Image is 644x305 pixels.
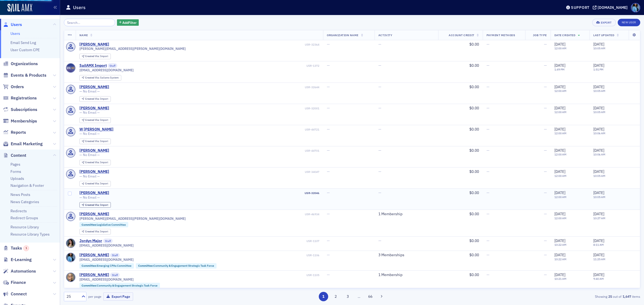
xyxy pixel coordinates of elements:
h1: Users [73,4,86,11]
span: — [544,84,547,89]
div: USR-32046 [110,191,319,195]
span: Created Via : [85,54,100,58]
div: Import [85,140,108,143]
a: Automations [3,268,36,274]
span: [DATE] [554,42,565,47]
time: 10:21 AM [554,277,566,281]
time: 12:00 AM [554,152,566,156]
div: Created Via: Import [79,160,111,165]
a: New User [618,19,640,26]
span: — [544,252,547,257]
span: — [378,238,381,243]
span: Orders [11,84,24,90]
span: Committee : [82,264,97,267]
div: USR-44721 [114,128,319,131]
span: Automations [11,268,36,274]
span: — [327,63,330,68]
time: 12:00 AM [554,110,566,114]
a: Memberships [3,118,37,124]
time: 12:00 AM [554,89,566,93]
span: — [327,127,330,132]
div: Created Via: Import [79,54,111,59]
span: — [327,211,330,216]
span: $0.00 [469,63,479,68]
a: [PERSON_NAME] [79,253,109,258]
a: News Categories [10,199,39,204]
span: — [544,106,547,110]
span: — [327,238,330,243]
time: 10:05 AM [593,195,605,199]
span: Committee : [82,223,97,226]
div: Import [85,161,108,164]
time: 10:05 AM [593,110,605,114]
div: USR-32364 [110,43,319,46]
div: Import [85,119,108,122]
span: [DATE] [593,272,604,277]
span: Created Via : [85,182,100,185]
a: Uploads [10,176,24,181]
a: [PERSON_NAME] [79,169,109,174]
span: Staff [108,63,117,68]
div: 1 [23,246,29,251]
span: [DATE] [554,148,565,153]
time: 10:06 AM [593,131,605,135]
span: — No Email — [79,153,100,157]
span: $0.00 [469,106,479,110]
span: [PERSON_NAME][EMAIL_ADDRESS][PERSON_NAME][DOMAIN_NAME] [79,217,186,221]
span: $0.00 [469,127,479,132]
div: Created Via: Sailamx System [79,75,121,81]
span: [DATE] [554,252,565,257]
span: Committee : [138,264,153,267]
button: Export Page [103,292,133,301]
span: [EMAIL_ADDRESS][DOMAIN_NAME] [79,258,134,262]
a: [PERSON_NAME] [79,148,109,153]
button: 1 [319,292,328,301]
a: Redirects [10,209,27,213]
span: [DATE] [554,84,565,89]
a: SailAMX Import [79,63,107,68]
time: 10:06 AM [593,152,605,156]
span: Created Via : [85,161,100,164]
div: [PERSON_NAME] [79,106,109,111]
a: Jordyn Major [79,239,102,243]
div: Import [85,230,108,233]
div: Sailamx System [85,76,119,79]
div: Committee: [79,263,134,269]
div: Committee: [79,283,160,288]
div: USR-32001 [110,107,319,110]
a: Email Send Log [10,40,36,45]
button: 66 [366,292,375,301]
a: W [PERSON_NAME] [79,127,114,132]
span: Job Type [533,33,547,37]
span: Finance [11,280,26,285]
div: USR-32644 [110,85,319,89]
span: Users [11,22,22,28]
span: Events & Products [11,72,46,78]
span: Staff [103,239,113,243]
div: [PERSON_NAME] [79,42,109,47]
span: — No Email — [79,195,100,199]
a: Users [3,22,22,28]
span: — [486,272,489,277]
strong: 25 [607,294,613,299]
label: per page [88,294,101,299]
span: [PERSON_NAME][EMAIL_ADDRESS][PERSON_NAME][DOMAIN_NAME] [79,47,186,51]
span: [DATE] [593,148,604,153]
a: Resource Library Types [10,232,50,237]
span: Created Via : [85,118,100,122]
span: — [486,106,489,110]
button: 3 [343,292,353,301]
div: USR-1106 [121,254,320,257]
span: [DATE] [593,42,604,47]
span: Email Marketing [11,141,43,147]
div: Created Via: Import [79,117,111,123]
a: 1 Membership [378,212,402,217]
a: News Posts [10,192,30,197]
a: SailAMX [8,4,32,12]
div: Import [85,55,108,58]
span: Add Filter [122,20,137,25]
span: — [378,84,381,89]
div: Import [85,204,108,207]
time: 12:00 AM [554,195,566,199]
